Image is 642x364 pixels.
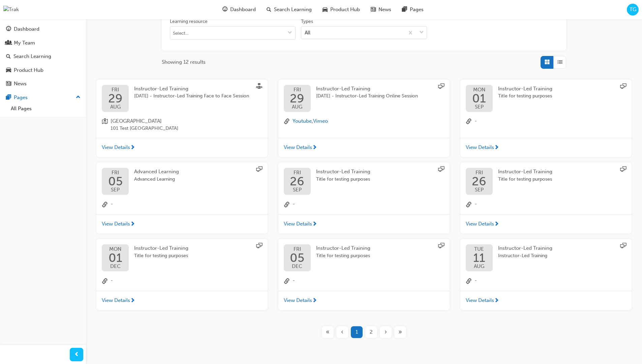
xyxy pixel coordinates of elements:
[102,220,130,228] span: View Details
[290,247,304,252] span: FRI
[494,145,499,151] span: next-icon
[170,18,208,25] div: Learning resource
[274,6,312,13] span: Search Learning
[278,138,450,157] a: View Details
[466,85,626,112] a: MON01SEPInstructor-Led TrainingTitle for testing purposes
[356,328,358,336] span: 1
[108,87,123,92] span: FRI
[460,239,632,310] button: TUE11AUGInstructor-Led TrainingInstructor-Led Traininglink-icon-View Details
[3,50,83,63] a: Search Learning
[102,297,130,304] span: View Details
[290,92,304,104] span: 29
[466,244,626,271] a: TUE11AUGInstructor-Led TrainingInstructor-Led Training
[222,5,227,14] span: guage-icon
[498,169,552,175] span: Instructor-Led Training
[287,30,292,36] span: down-icon
[341,328,343,336] span: ‹
[323,5,328,14] span: car-icon
[108,170,123,175] span: FRI
[6,95,11,101] span: pages-icon
[217,3,261,17] a: guage-iconDashboard
[3,6,19,13] img: Trak
[402,5,407,14] span: pages-icon
[267,5,271,14] span: search-icon
[630,6,636,13] span: TG
[620,83,626,91] span: sessionType_ONLINE_URL-icon
[620,166,626,174] span: sessionType_ONLINE_URL-icon
[102,277,108,285] span: link-icon
[102,244,262,271] a: MON01DECInstructor-Led TrainingTitle for testing purposes
[349,326,364,338] button: Page 1
[473,252,485,264] span: 11
[293,117,312,125] button: Youtube
[419,28,424,37] span: down-icon
[278,162,450,234] button: FRI26SEPInstructor-Led TrainingTitle for testing purposeslink-icon-View Details
[3,78,83,90] a: News
[473,264,485,269] span: AUG
[102,200,108,209] span: link-icon
[460,80,632,157] button: MON01SEPInstructor-Led TrainingTitle for testing purposeslink-icon-View Details
[6,81,11,87] span: news-icon
[284,220,312,228] span: View Details
[290,187,304,192] span: SEP
[111,277,113,285] span: -
[102,168,262,195] a: FRI05SEPAdvanced LearningAdvanced Learning
[460,138,632,157] a: View Details
[102,144,130,151] span: View Details
[290,104,304,110] span: AUG
[301,18,313,25] div: Types
[130,145,135,151] span: next-icon
[438,243,444,250] span: sessionType_ONLINE_URL-icon
[108,92,123,104] span: 29
[96,239,268,310] button: MON01DECInstructor-Led TrainingTitle for testing purposeslink-icon-View Details
[313,117,328,125] button: Vimeo
[109,247,122,252] span: MON
[6,54,11,60] span: search-icon
[290,87,304,92] span: FRI
[96,80,268,157] button: FRI29AUGInstructor-Led Training[DATE] - Instructor-Led Training Face to Face Sessionlocation-icon...
[364,326,378,338] button: Page 2
[256,166,262,174] span: sessionType_ONLINE_URL-icon
[317,3,365,17] a: car-iconProduct Hub
[385,328,387,336] span: ›
[108,187,123,192] span: SEP
[14,66,43,74] div: Product Hub
[278,239,450,310] button: FRI05DECInstructor-Led TrainingTitle for testing purposeslink-icon-View Details
[320,326,335,338] button: First page
[3,91,83,104] button: Pages
[96,162,268,234] button: FRI05SEPAdvanced LearningAdvanced Learninglink-icon-View Details
[494,221,499,227] span: next-icon
[475,277,477,285] span: -
[278,291,450,310] a: View Details
[134,176,179,183] span: Advanced Learning
[498,252,552,260] span: Instructor-Led Training
[111,117,178,125] span: [GEOGRAPHIC_DATA]
[438,83,444,91] span: sessionType_ONLINE_URL-icon
[312,145,317,151] span: next-icon
[290,252,304,264] span: 05
[475,117,477,126] span: -
[472,187,486,192] span: SEP
[6,40,11,46] span: people-icon
[14,25,39,33] div: Dashboard
[96,214,268,234] a: View Details
[498,86,552,92] span: Instructor-Led Training
[3,64,83,77] a: Product Hub
[472,170,486,175] span: FRI
[466,168,626,195] a: FRI26SEPInstructor-Led TrainingTitle for testing purposes
[284,244,444,271] a: FRI05DECInstructor-Led TrainingTitle for testing purposes
[460,162,632,234] button: FRI26SEPInstructor-Led TrainingTitle for testing purposeslink-icon-View Details
[620,243,626,250] span: sessionType_ONLINE_URL-icon
[378,326,393,338] button: Next page
[293,277,295,285] span: -
[472,175,486,187] span: 26
[316,86,370,92] span: Instructor-Led Training
[290,264,304,269] span: DEC
[8,103,83,114] a: All Pages
[557,58,562,66] span: List
[466,117,472,126] span: link-icon
[284,117,290,126] span: link-icon
[293,117,328,126] span: ,
[284,144,312,151] span: View Details
[316,245,370,251] span: Instructor-Led Training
